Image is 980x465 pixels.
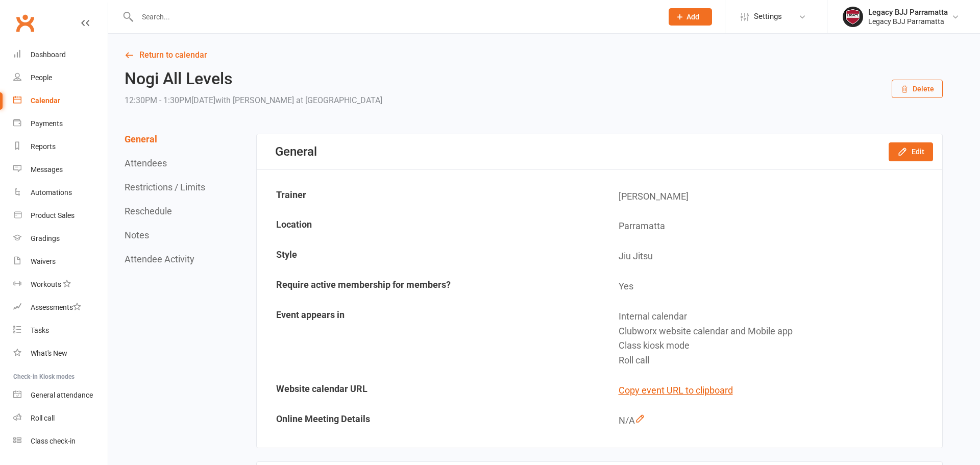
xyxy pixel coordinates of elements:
div: Dashboard [31,51,66,59]
div: 12:30PM - 1:30PM[DATE] [125,93,382,108]
div: Messages [31,165,63,174]
a: Waivers [13,250,108,273]
div: Workouts [31,280,61,288]
a: Messages [13,158,108,181]
td: Website calendar URL [258,376,599,405]
div: Internal calendar [619,309,935,324]
div: Waivers [31,257,56,265]
div: Class check-in [31,437,76,445]
button: Attendee Activity [125,254,194,264]
div: Class kiosk mode [619,338,935,353]
button: Attendees [125,158,167,168]
input: Search... [134,10,655,24]
td: Location [258,212,599,241]
span: Settings [754,5,782,28]
div: General [275,144,317,159]
a: Tasks [13,319,108,342]
a: Automations [13,181,108,204]
a: General attendance kiosk mode [13,384,108,407]
div: Roll call [619,353,935,368]
button: General [125,134,157,144]
button: Copy event URL to clipboard [619,383,733,398]
a: Payments [13,112,108,135]
div: People [31,74,52,82]
td: Yes [600,272,942,301]
a: Clubworx [12,10,38,36]
button: Reschedule [125,206,172,216]
div: Payments [31,119,63,128]
a: Return to calendar [125,48,943,62]
td: Parramatta [600,212,942,241]
td: Online Meeting Details [258,406,599,435]
a: Class kiosk mode [13,430,108,453]
td: Require active membership for members? [258,272,599,301]
div: Tasks [31,326,49,334]
a: Workouts [13,273,108,296]
span: with [PERSON_NAME] [215,95,294,105]
td: Trainer [258,182,599,211]
img: thumb_image1742356836.png [843,7,863,27]
button: Add [669,8,712,26]
h2: Nogi All Levels [125,70,382,88]
button: Notes [125,230,149,240]
div: General attendance [31,391,93,399]
span: at [GEOGRAPHIC_DATA] [296,95,382,105]
div: Clubworx website calendar and Mobile app [619,324,935,339]
a: Calendar [13,89,108,112]
button: Restrictions / Limits [125,182,205,192]
div: What's New [31,349,67,357]
a: Product Sales [13,204,108,227]
td: Style [258,242,599,271]
a: Assessments [13,296,108,319]
span: Add [687,13,699,21]
div: Calendar [31,96,60,105]
a: What's New [13,342,108,365]
div: Gradings [31,234,60,242]
a: Reports [13,135,108,158]
button: Edit [889,142,933,161]
div: Product Sales [31,211,75,219]
td: Event appears in [258,302,599,375]
div: Roll call [31,414,55,422]
a: Roll call [13,407,108,430]
a: Gradings [13,227,108,250]
a: People [13,66,108,89]
button: Delete [892,80,943,98]
td: Jiu Jitsu [600,242,942,271]
div: Automations [31,188,72,197]
a: Dashboard [13,43,108,66]
td: [PERSON_NAME] [600,182,942,211]
div: Legacy BJJ Parramatta [868,8,948,17]
div: Reports [31,142,56,151]
div: Legacy BJJ Parramatta [868,17,948,26]
div: Assessments [31,303,81,311]
div: N/A [619,413,935,428]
